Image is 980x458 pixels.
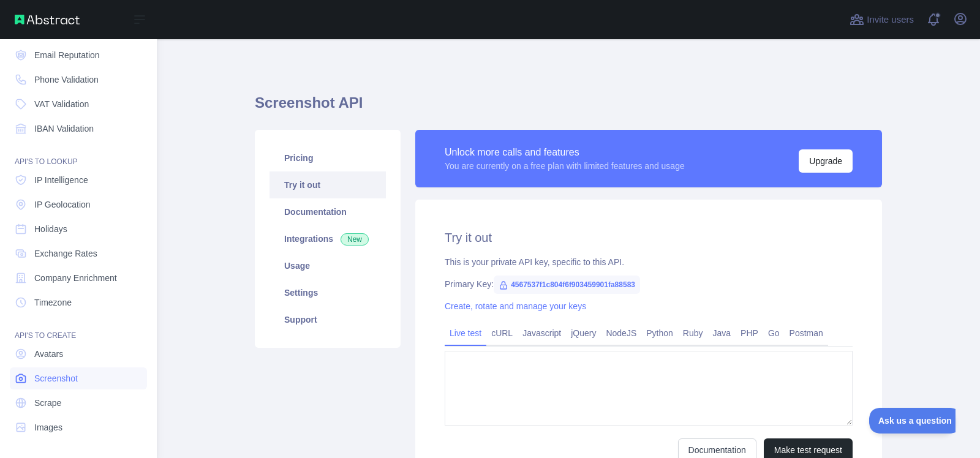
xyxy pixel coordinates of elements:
[34,296,72,309] span: Timezone
[867,13,914,27] span: Invite users
[486,323,518,343] a: cURL
[10,367,147,389] a: Screenshot
[445,323,486,343] a: Live test
[678,323,708,343] a: Ruby
[10,142,147,167] div: API'S TO LOOKUP
[10,69,147,91] a: Phone Validation
[736,323,763,343] a: PHP
[34,372,78,385] span: Screenshot
[494,276,640,294] span: 4567537f1c804f6f903459901fa88583
[10,169,147,191] a: IP Intelligence
[269,279,386,306] a: Settings
[269,225,386,252] a: Integrations New
[10,193,147,216] a: IP Geolocation
[34,73,99,86] span: Phone Validation
[799,149,853,173] button: Upgrade
[34,421,62,434] span: Images
[34,49,100,61] span: Email Reputation
[445,301,586,311] a: Create, rotate and manage your keys
[269,306,386,333] a: Support
[708,323,736,343] a: Java
[10,267,147,289] a: Company Enrichment
[763,323,785,343] a: Go
[34,223,67,235] span: Holidays
[10,118,147,140] a: IBAN Validation
[269,145,386,171] a: Pricing
[10,93,147,115] a: VAT Validation
[10,416,147,438] a: Images
[255,93,882,122] h1: Screenshot API
[445,256,853,268] div: This is your private API key, specific to this API.
[847,10,916,29] button: Invite users
[10,291,147,313] a: Timezone
[34,247,97,260] span: Exchange Rates
[641,323,678,343] a: Python
[518,323,566,343] a: Javascript
[34,397,61,409] span: Scrape
[10,44,147,66] a: Email Reputation
[34,174,88,186] span: IP Intelligence
[445,229,853,246] h2: Try it out
[10,242,147,265] a: Exchange Rates
[34,122,94,135] span: IBAN Validation
[10,316,147,340] div: API'S TO CREATE
[445,160,685,172] div: You are currently on a free plan with limited features and usage
[869,408,956,434] iframe: Toggle Customer Support
[785,323,828,343] a: Postman
[269,198,386,225] a: Documentation
[34,272,117,284] span: Company Enrichment
[34,348,63,360] span: Avatars
[269,252,386,279] a: Usage
[10,392,147,414] a: Scrape
[341,233,369,246] span: New
[34,198,91,211] span: IP Geolocation
[445,145,685,160] div: Unlock more calls and features
[34,98,89,110] span: VAT Validation
[10,343,147,365] a: Avatars
[601,323,641,343] a: NodeJS
[10,218,147,240] a: Holidays
[445,278,853,290] div: Primary Key:
[15,15,80,24] img: Abstract API
[566,323,601,343] a: jQuery
[269,171,386,198] a: Try it out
